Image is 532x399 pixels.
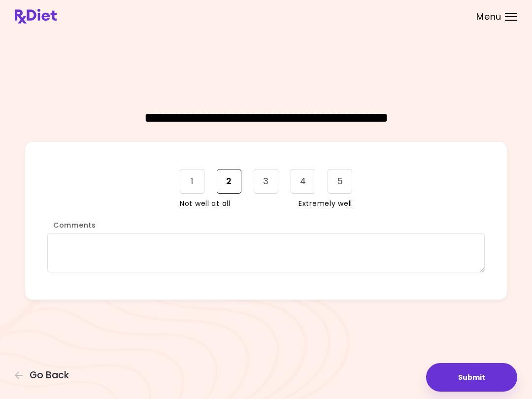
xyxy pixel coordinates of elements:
[180,196,231,212] span: Not well at all
[15,9,57,24] img: RxDiet
[291,169,315,194] div: 4
[47,220,96,230] label: Comments
[254,169,278,194] div: 3
[299,196,352,212] span: Extremely well
[328,169,352,194] div: 5
[476,12,501,21] span: Menu
[180,169,204,194] div: 1
[217,169,241,194] div: 2
[15,370,74,381] button: Go Back
[30,370,69,381] span: Go Back
[426,363,517,392] button: Submit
